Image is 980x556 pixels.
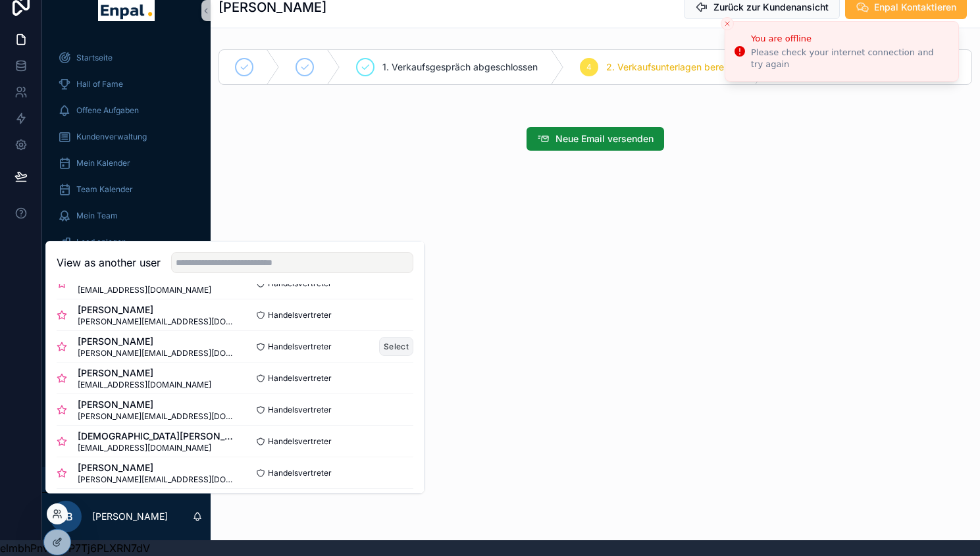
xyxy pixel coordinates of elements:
[76,211,118,221] span: Mein Team
[76,237,126,247] span: Lead anlegen
[78,303,235,316] span: [PERSON_NAME]
[555,132,654,145] span: Neue Email versenden
[76,132,147,142] span: Kundenverwaltung
[379,337,413,356] button: Select
[721,17,734,30] button: Close toast
[76,184,133,195] span: Team Kalender
[50,230,203,254] a: Lead anlegen
[78,411,235,422] span: [PERSON_NAME][EMAIL_ADDRESS][DOMAIN_NAME]
[78,285,211,295] span: [EMAIL_ADDRESS][DOMAIN_NAME]
[78,335,235,348] span: [PERSON_NAME]
[50,151,203,175] a: Mein Kalender
[268,468,332,478] span: Handelsvertreter
[78,443,235,453] span: [EMAIL_ADDRESS][DOMAIN_NAME]
[50,125,203,149] a: Kundenverwaltung
[382,61,538,74] span: 1. Verkaufsgespräch abgeschlossen
[268,341,332,352] span: Handelsvertreter
[78,348,235,359] span: [PERSON_NAME][EMAIL_ADDRESS][DOMAIN_NAME]
[76,105,139,116] span: Offene Aufgaben
[78,474,235,485] span: [PERSON_NAME][EMAIL_ADDRESS][DOMAIN_NAME]
[57,255,161,270] h2: View as another user
[78,461,235,474] span: [PERSON_NAME]
[50,178,203,201] a: Team Kalender
[268,310,332,320] span: Handelsvertreter
[586,62,592,72] span: 4
[78,316,235,327] span: [PERSON_NAME][EMAIL_ADDRESS][DOMAIN_NAME]
[78,380,211,390] span: [EMAIL_ADDRESS][DOMAIN_NAME]
[76,79,123,89] span: Hall of Fame
[268,405,332,415] span: Handelsvertreter
[50,204,203,228] a: Mein Team
[606,61,729,74] span: 2. Verkaufsunterlagen bereit
[50,72,203,96] a: Hall of Fame
[76,53,113,63] span: Startseite
[76,158,130,168] span: Mein Kalender
[268,373,332,384] span: Handelsvertreter
[268,436,332,447] span: Handelsvertreter
[78,430,235,443] span: [DEMOGRAPHIC_DATA][PERSON_NAME]
[42,37,211,324] div: scrollable content
[78,493,211,506] span: [PERSON_NAME]
[713,1,829,14] span: Zurück zur Kundenansicht
[527,127,664,151] button: Neue Email versenden
[751,47,948,70] div: Please check your internet connection and try again
[751,32,948,45] div: You are offline
[50,46,203,70] a: Startseite
[92,510,168,523] p: [PERSON_NAME]
[78,366,211,380] span: [PERSON_NAME]
[50,99,203,122] a: Offene Aufgaben
[78,398,235,411] span: [PERSON_NAME]
[874,1,956,14] span: Enpal Kontaktieren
